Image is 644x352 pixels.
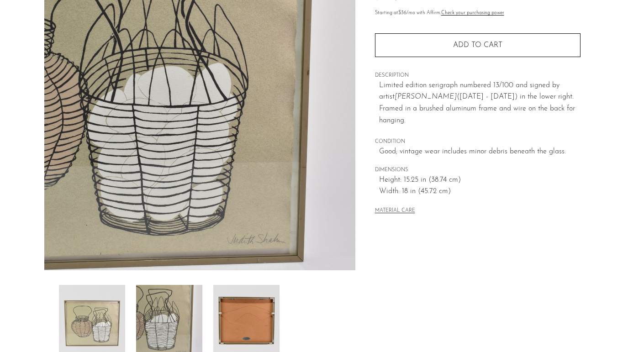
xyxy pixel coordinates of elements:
[453,42,502,49] span: Add to cart
[375,33,581,57] button: Add to cart
[379,186,581,198] span: Width: 18 in (45.72 cm)
[375,9,581,17] p: Starting at /mo with Affirm.
[375,72,581,80] span: DESCRIPTION
[395,93,457,100] em: [PERSON_NAME]
[379,80,581,126] p: Limited edition serigraph numbered 13/100 and signed by artist ([DATE] - [DATE]) in the lower rig...
[375,138,581,146] span: CONDITION
[375,208,415,215] button: MATERIAL CARE
[398,11,406,16] span: $36
[379,146,581,158] span: Good; vintage wear includes minor debris beneath the glass.
[379,174,581,186] span: Height: 15.25 in (38.74 cm)
[441,11,504,16] a: Check your purchasing power - Learn more about Affirm Financing (opens in modal)
[375,166,581,174] span: DIMENSIONS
